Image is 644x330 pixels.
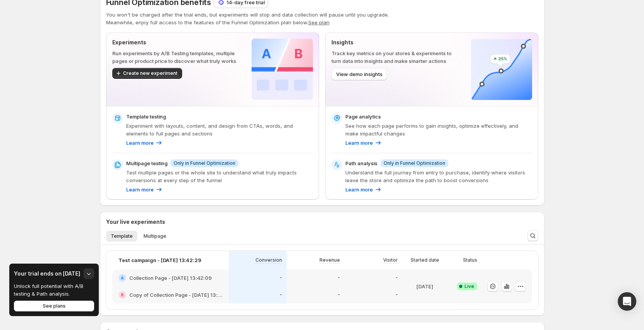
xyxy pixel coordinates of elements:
[126,139,154,147] p: Learn more
[106,218,165,226] h3: Your live experiments
[174,160,235,166] span: Only in Funnel Optimization
[465,283,474,289] span: Live
[396,275,398,281] p: -
[345,159,377,167] p: Path analysis
[106,19,538,26] p: Meanwhile, enjoy full access to the features of the Funnel Optimization plan below.
[14,270,80,278] h3: Your trial ends on [DATE]
[121,276,124,280] h2: A
[345,186,382,193] a: Learn more
[345,122,532,137] p: See how each page performs to gain insights, optimize effectively, and make impactful changes
[126,169,313,184] p: Test multiple pages or the whole site to understand what truly impacts conversions at every step ...
[126,113,166,120] p: Template testing
[338,292,340,298] p: -
[384,160,445,166] span: Only in Funnel Optimization
[112,49,239,65] p: Run experiments by A/B Testing templates, multiple pages or product price to discover what truly ...
[383,257,398,263] p: Visitor
[121,293,124,297] h2: B
[345,139,382,147] a: Learn more
[255,257,282,263] p: Conversion
[411,257,439,263] p: Started date
[106,11,538,19] p: You won't be charged after the trial ends, but experiments will stop and data collection will pau...
[463,257,477,263] p: Status
[338,275,340,281] p: -
[319,257,340,263] p: Revenue
[618,292,636,311] div: Open Intercom Messenger
[111,233,133,239] span: Template
[345,139,373,147] p: Learn more
[43,303,66,309] span: See plans
[126,186,163,193] a: Learn more
[252,39,313,100] img: Experiments
[126,159,167,167] p: Multipage testing
[112,68,182,79] button: Create new experiment
[331,49,458,65] p: Track key metrics on your stores & experiments to turn data into insights and make smarter actions
[471,39,532,100] img: Insights
[123,70,177,76] span: Create new experiment
[336,70,382,78] span: View demo insights
[308,19,330,25] button: See plan
[396,292,398,298] p: -
[126,139,163,147] a: Learn more
[331,68,387,80] button: View demo insights
[129,291,223,299] h2: Copy of Collection Page - [DATE] 13:42:09
[527,230,538,241] button: Search and filter results
[112,39,239,46] p: Experiments
[144,233,166,239] span: Multipage
[416,283,433,290] p: [DATE]
[345,169,532,184] p: Understand the full journey from entry to purchase, identify where visitors leave the store and o...
[280,275,282,281] p: -
[14,301,94,311] button: See plans
[280,292,282,298] p: -
[129,274,212,282] h2: Collection Page - [DATE] 13:42:09
[126,122,313,137] p: Experiment with layouts, content, and design from CTAs, words, and elements to full pages and sec...
[331,39,458,46] p: Insights
[345,113,381,120] p: Page analytics
[345,186,373,193] p: Learn more
[126,186,154,193] p: Learn more
[14,282,89,298] p: Unlock full potential with A/B testing & Path analysis.
[118,256,201,264] p: Test campaign - [DATE] 13:42:29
